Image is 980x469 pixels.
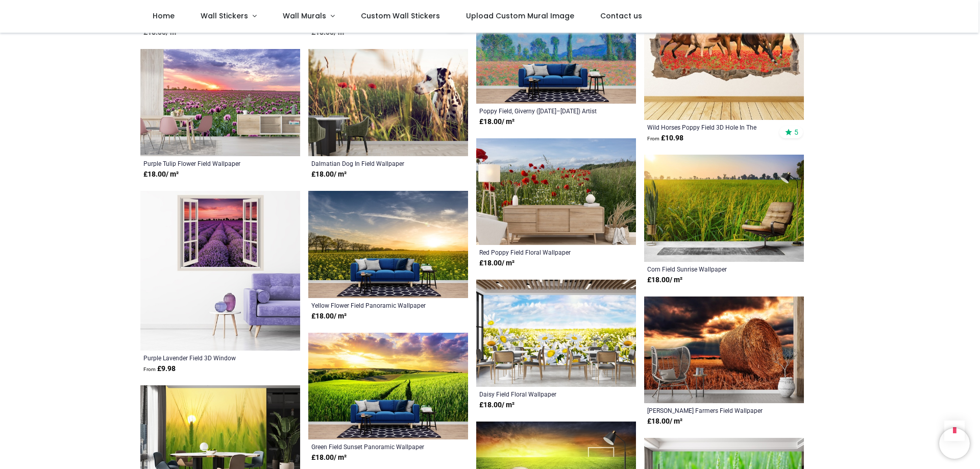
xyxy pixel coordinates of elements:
span: Custom Wall Stickers [361,11,440,21]
span: From [143,366,156,372]
img: Yellow Flower Field Panoramic Wall Mural Wallpaper [308,191,468,298]
a: Yellow Flower Field Panoramic Wallpaper [311,301,434,309]
strong: £ 18.00 / m² [311,311,347,322]
a: Purple Lavender Field 3D Window [143,354,266,362]
a: Poppy Field, Giverny ([DATE]–[DATE]) Artist [PERSON_NAME] [479,107,602,115]
a: [PERSON_NAME] Farmers Field Wallpaper [647,406,770,414]
strong: £ 18.00 / m² [479,400,514,410]
a: Corn Field Sunrise Wallpaper [647,265,770,273]
a: Green Field Sunset Panoramic Wallpaper [311,442,434,451]
span: 5 [794,128,798,137]
strong: £ 18.00 / m² [479,117,514,127]
strong: £ 18.00 / m² [311,169,347,180]
a: Wild Horses Poppy Field 3D Hole In The [647,123,770,131]
img: Green Field Sunset Panoramic Wall Mural Wallpaper [308,333,468,440]
strong: £ 18.00 / m² [311,453,347,463]
strong: £ 10.98 [647,133,683,143]
a: Purple Tulip Flower Field Wallpaper [143,159,266,167]
span: Upload Custom Mural Image [466,11,574,21]
img: Hay Bale Farmers Field Wall Mural Wallpaper [644,297,804,404]
img: Dalmatian Dog In Field Wall Mural Wallpaper [308,49,468,156]
strong: £ 18.00 / m² [143,169,179,180]
img: Purple Lavender Field 3D Window Wall Sticker [140,191,300,351]
a: Dalmatian Dog In Field Wallpaper [311,159,434,167]
strong: £ 18.00 / m² [647,416,682,427]
img: Corn Field Sunrise Wall Mural Wallpaper [644,155,804,262]
a: Daisy Field Floral Wallpaper [479,390,602,398]
img: Daisy Field Floral Wall Mural Wallpaper [476,280,636,387]
iframe: Brevo live chat [939,428,970,459]
strong: £ 18.00 / m² [311,28,347,38]
strong: £ 18.00 / m² [143,28,179,38]
img: Purple Tulip Flower Field Wall Mural Wallpaper [140,49,300,156]
a: Red Poppy Field Floral Wallpaper [479,248,602,256]
span: Wall Stickers [201,11,248,21]
strong: £ 18.00 / m² [479,258,514,268]
strong: £ 9.98 [143,364,176,374]
span: Home [153,11,175,21]
span: From [647,136,659,141]
span: Contact us [600,11,642,21]
span: Wall Murals [283,11,326,21]
strong: £ 18.00 / m² [647,275,682,285]
img: Red Poppy Field Floral Wall Mural Wallpaper - Mod3 [476,138,636,245]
